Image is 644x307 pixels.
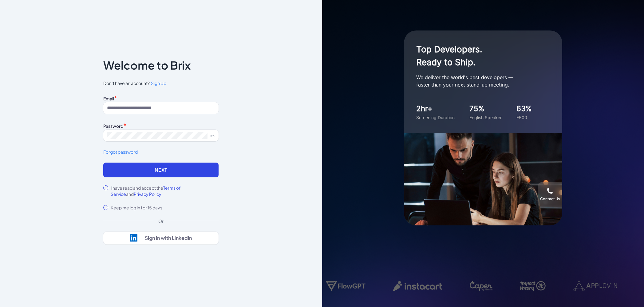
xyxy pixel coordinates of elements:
[103,96,114,101] label: Email
[469,103,502,114] div: 75%
[516,114,532,121] div: F500
[103,60,191,70] p: Welcome to Brix
[516,103,532,114] div: 63%
[103,163,219,177] button: Next
[416,114,455,121] div: Screening Duration
[103,232,219,244] button: Sign in with LinkedIn
[145,235,192,241] div: Sign in with LinkedIn
[538,182,562,207] button: Contact Us
[134,191,161,197] span: Privacy Policy
[111,185,181,197] span: Terms of Service
[103,149,219,155] a: Forgot password
[103,123,123,129] label: Password
[111,185,219,197] label: I have read and accept the and
[469,114,502,121] div: English Speaker
[416,74,539,88] p: We deliver the world's best developers — faster than your next stand-up meeting.
[540,196,560,201] div: Contact Us
[103,80,219,87] span: Don’t have an account?
[416,43,539,69] h1: Top Developers. Ready to Ship.
[151,80,166,86] span: Sign Up
[416,103,455,114] div: 2hr+
[150,80,166,87] a: Sign Up
[111,204,162,211] label: Keep me log in for 15 days
[153,218,168,224] div: Or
